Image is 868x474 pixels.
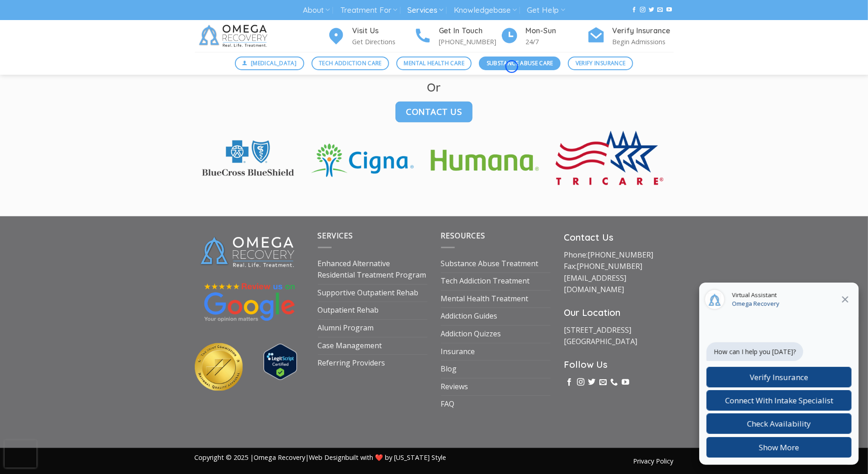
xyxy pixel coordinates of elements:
h4: Get In Touch [439,25,500,37]
img: Verify Approval for www.omegarecovery.org [264,344,297,380]
span: Contact Us [406,105,462,118]
a: Omega Recovery [254,453,306,462]
a: Tech Addiction Treatment [441,273,530,290]
span: Verify Insurance [576,59,626,67]
a: Supportive Outpatient Rehab [318,285,419,302]
a: Get Help [527,2,565,19]
h4: Mon-Sun [526,25,587,37]
p: 24/7 [526,36,587,47]
h4: Visit Us [353,25,414,37]
a: Follow on YouTube [622,379,629,387]
p: Get Directions [353,36,414,47]
a: Blog [441,361,457,378]
h2: Or [195,80,674,95]
a: [STREET_ADDRESS][GEOGRAPHIC_DATA] [564,325,638,347]
span: Copyright © 2025 | | built with ❤️ by [US_STATE] Style [195,453,447,462]
a: Follow on Facebook [566,379,573,387]
span: Mental Health Care [404,59,464,67]
a: Get In Touch [PHONE_NUMBER] [414,25,500,47]
p: Phone: Fax: [564,250,674,296]
a: Referring Providers [318,355,385,372]
a: Case Management [318,338,382,355]
a: Addiction Quizzes [441,326,501,343]
a: Web Design [309,453,346,462]
span: Resources [441,231,485,241]
a: Privacy Policy [634,457,674,466]
a: Tech Addiction Care [312,57,390,70]
a: Follow on Twitter [649,7,655,13]
a: Reviews [441,379,468,396]
strong: Contact Us [564,232,614,243]
a: Call us [610,379,618,387]
a: Contact Us [395,102,473,123]
a: Insurance [441,344,475,361]
a: FAQ [441,396,455,413]
a: Follow on Instagram [577,379,584,387]
a: Addiction Guides [441,308,498,325]
h4: Verify Insurance [613,25,674,37]
a: Outpatient Rehab [318,302,379,319]
a: Follow on Twitter [588,379,596,387]
a: Mental Health Treatment [441,291,529,308]
a: [PHONE_NUMBER] [588,250,654,260]
img: Omega Recovery [195,20,275,52]
a: Enhanced Alternative Residential Treatment Program [318,256,427,284]
a: Follow on Instagram [640,7,645,13]
a: Verify Insurance [568,57,633,70]
a: [PHONE_NUMBER] [577,262,643,272]
span: Substance Abuse Care [487,59,553,67]
iframe: reCAPTCHA [5,440,36,468]
span: [MEDICAL_DATA] [251,59,296,67]
a: Substance Abuse Treatment [441,256,539,273]
p: Begin Admissions [613,36,674,47]
a: Send us an email [658,7,663,13]
a: Alumni Program [318,320,374,337]
p: [PHONE_NUMBER] [439,36,500,47]
a: Follow on Facebook [631,7,637,13]
a: Substance Abuse Care [479,57,561,70]
a: Mental Health Care [396,57,472,70]
a: [MEDICAL_DATA] [235,57,304,70]
span: Tech Addiction Care [319,59,382,67]
a: Verify Insurance Begin Admissions [587,25,674,47]
a: Verify LegitScript Approval for www.omegarecovery.org [264,356,297,366]
span: Services [318,231,353,241]
a: Services [407,2,443,19]
a: [EMAIL_ADDRESS][DOMAIN_NAME] [564,273,627,295]
a: Follow on YouTube [666,7,672,13]
a: Visit Us Get Directions [327,25,414,47]
h3: Follow Us [564,358,674,372]
a: Knowledgebase [454,2,517,19]
a: About [303,2,330,19]
a: Treatment For [340,2,397,19]
a: Send us an email [599,379,607,387]
h3: Our Location [564,306,674,320]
